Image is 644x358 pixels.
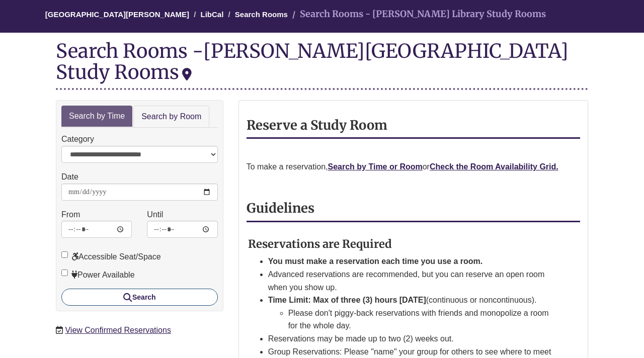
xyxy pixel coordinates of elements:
[56,39,569,84] div: [PERSON_NAME][GEOGRAPHIC_DATA] Study Rooms
[65,326,171,334] a: View Confirmed Reservations
[328,162,423,171] a: Search by Time or Room
[268,268,556,294] li: Advanced reservations are recommended, but you can reserve an open room when you show up.
[133,106,209,128] a: Search by Room
[56,40,588,89] div: Search Rooms -
[61,106,132,127] a: Search by Time
[288,307,556,332] li: Please don't piggy-back reservations with friends and monopolize a room for the whole day.
[61,250,161,263] label: Accessible Seat/Space
[268,296,426,304] strong: Time Limit: Max of three (3) hours [DATE]
[290,7,546,22] li: Search Rooms - [PERSON_NAME] Library Study Rooms
[247,117,387,133] strong: Reserve a Study Room
[61,289,218,306] button: Search
[45,10,189,19] a: [GEOGRAPHIC_DATA][PERSON_NAME]
[61,268,135,282] label: Power Available
[268,257,483,265] strong: You must make a reservation each time you use a room.
[430,162,558,171] a: Check the Room Availability Grid.
[61,133,94,146] label: Category
[147,208,163,221] label: Until
[268,332,556,345] li: Reservations may be made up to two (2) weeks out.
[61,251,68,258] input: Accessible Seat/Space
[268,294,556,332] li: (continuous or noncontinuous).
[235,10,288,19] a: Search Rooms
[61,208,80,221] label: From
[248,237,392,251] strong: Reservations are Required
[247,200,314,216] strong: Guidelines
[200,10,223,19] a: LibCal
[247,160,580,173] p: To make a reservation, or
[61,270,68,276] input: Power Available
[61,170,78,184] label: Date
